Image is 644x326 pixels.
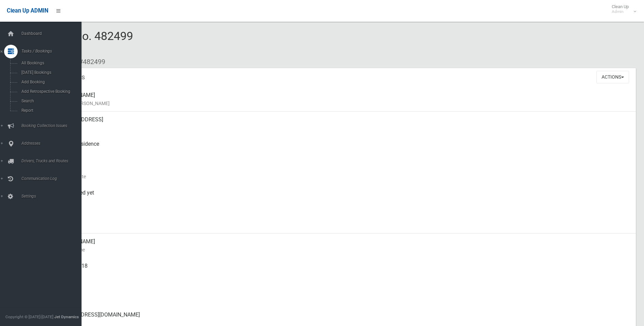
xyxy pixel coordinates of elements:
div: [DATE] [54,209,630,233]
span: Booking No. 482499 [30,29,133,56]
span: Dashboard [19,31,87,36]
span: Search [19,99,81,103]
div: Front of Residence [54,136,630,160]
small: Collected At [54,197,630,205]
span: All Bookings [19,61,81,65]
small: Collection Date [54,172,630,181]
span: Clean Up [608,4,636,14]
div: [PERSON_NAME] [54,87,630,111]
small: Zone [54,221,630,229]
small: Admin [612,9,629,14]
small: Contact Name [54,246,630,254]
span: Booking Collection Issues [19,123,87,128]
small: Address [54,124,630,132]
small: Mobile [54,270,630,278]
span: Report [19,108,81,113]
div: [PERSON_NAME] [54,233,630,258]
button: Actions [596,71,629,83]
span: Add Booking [19,80,81,84]
span: Tasks / Bookings [19,49,87,54]
span: Settings [19,194,87,199]
div: [DATE] [54,160,630,185]
div: [STREET_ADDRESS] [54,111,630,136]
div: None given [54,282,630,307]
strong: Jet Dynamics [54,314,79,319]
small: Pickup Point [54,148,630,156]
small: Landline [54,294,630,303]
div: Not collected yet [54,185,630,209]
span: Add Retrospective Booking [19,89,81,94]
span: Clean Up ADMIN [7,7,48,14]
span: Addresses [19,141,87,146]
div: 0404 347 918 [54,258,630,282]
small: Name of [PERSON_NAME] [54,99,630,107]
li: #482499 [74,56,105,68]
span: [DATE] Bookings [19,70,81,75]
span: Drivers, Trucks and Routes [19,159,87,163]
span: Communication Log [19,176,87,181]
span: Copyright © [DATE]-[DATE] [5,314,53,319]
